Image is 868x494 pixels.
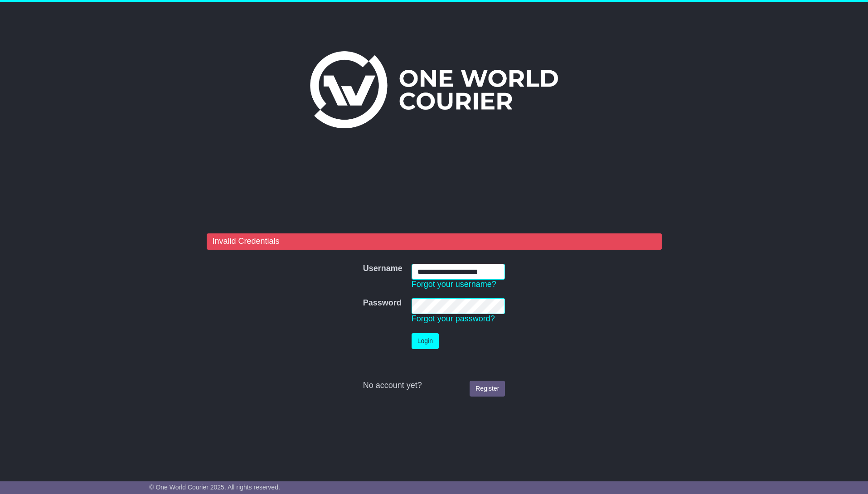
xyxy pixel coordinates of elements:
button: Login [412,333,439,349]
img: One World [310,51,558,128]
a: Forgot your password? [412,314,495,323]
label: Username [363,264,402,274]
a: Forgot your username? [412,280,496,289]
span: © One World Courier 2025. All rights reserved. [149,484,280,491]
div: Invalid Credentials [207,233,662,250]
a: Register [470,381,505,397]
div: No account yet? [363,381,505,391]
label: Password [363,298,402,308]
